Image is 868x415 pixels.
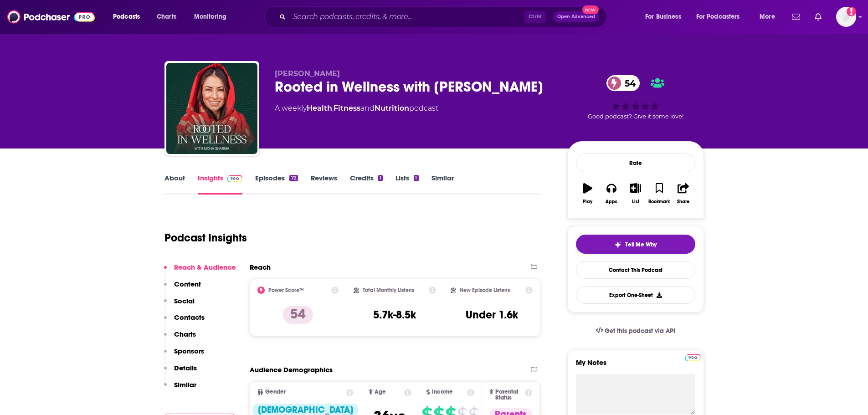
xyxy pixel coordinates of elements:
[495,389,524,401] span: Parental Status
[174,313,205,322] p: Contacts
[645,10,681,23] span: For Business
[275,103,438,114] div: A weekly podcast
[164,330,196,347] button: Charts
[360,104,375,113] span: and
[583,199,592,205] div: Play
[696,10,740,23] span: For Podcasters
[811,9,825,25] a: Show notifications dropdown
[188,10,238,24] button: open menu
[847,7,856,16] svg: Add a profile image
[164,263,236,280] button: Reach & Audience
[836,7,856,27] img: User Profile
[639,10,693,24] button: open menu
[332,104,334,113] span: ,
[466,308,518,322] h3: Under 1.6k
[265,389,286,395] span: Gender
[557,15,595,19] span: Open Advanced
[166,63,257,154] img: Rooted in Wellness with Mona Sharma
[606,199,617,205] div: Apps
[174,380,196,389] p: Similar
[157,10,176,23] span: Charts
[174,297,195,305] p: Social
[576,358,695,374] label: My Notes
[685,354,701,361] img: Podchaser Pro
[647,177,671,210] button: Bookmark
[567,69,704,126] div: 54Good podcast? Give it some love!
[836,7,856,27] button: Show profile menu
[432,389,453,395] span: Income
[576,177,600,210] button: Play
[460,287,510,293] h2: New Episode Listens
[174,364,197,372] p: Details
[164,280,201,297] button: Content
[174,280,201,288] p: Content
[375,104,409,113] a: Nutrition
[606,75,640,91] a: 54
[273,6,616,27] div: Search podcasts, credits, & more...
[677,199,689,205] div: Share
[174,330,196,338] p: Charts
[588,113,683,120] span: Good podcast? Give it some love!
[625,241,657,248] span: Tell Me Why
[311,174,337,195] a: Reviews
[524,11,546,23] span: Ctrl K
[174,347,204,355] p: Sponsors
[250,365,333,374] h2: Audience Demographics
[648,199,670,205] div: Bookmark
[576,261,695,279] a: Contact This Podcast
[576,235,695,254] button: tell me why sparkleTell Me Why
[373,308,416,322] h3: 5.7k-8.5k
[268,287,304,293] h2: Power Score™
[250,263,271,272] h2: Reach
[107,10,152,24] button: open menu
[307,104,332,113] a: Health
[553,11,599,22] button: Open AdvancedNew
[7,8,95,26] img: Podchaser - Follow, Share and Rate Podcasts
[600,177,623,210] button: Apps
[164,313,205,330] button: Contacts
[836,7,856,27] span: Logged in as Ashley_Beenen
[164,174,185,195] a: About
[614,241,621,248] img: tell me why sparkle
[414,175,418,181] div: 1
[378,175,383,181] div: 1
[164,231,247,245] h1: Podcast Insights
[588,320,683,342] a: Get this podcast via API
[194,10,226,23] span: Monitoring
[582,5,599,14] span: New
[753,10,786,24] button: open menu
[431,174,454,195] a: Similar
[275,69,340,78] span: [PERSON_NAME]
[395,174,418,195] a: Lists1
[289,175,298,181] div: 72
[632,199,639,205] div: List
[690,10,753,24] button: open menu
[350,174,383,195] a: Credits1
[363,287,414,293] h2: Total Monthly Listens
[164,364,197,380] button: Details
[151,10,182,24] a: Charts
[255,174,298,195] a: Episodes72
[198,174,243,195] a: InsightsPodchaser Pro
[605,327,675,335] span: Get this podcast via API
[788,9,804,25] a: Show notifications dropdown
[334,104,360,113] a: Fitness
[375,389,386,395] span: Age
[576,286,695,304] button: Export One-Sheet
[164,380,196,397] button: Similar
[289,10,524,24] input: Search podcasts, credits, & more...
[623,177,647,210] button: List
[227,175,243,182] img: Podchaser Pro
[164,347,204,364] button: Sponsors
[576,154,695,172] div: Rate
[616,75,640,91] span: 54
[283,306,313,324] p: 54
[174,263,236,272] p: Reach & Audience
[760,10,775,23] span: More
[164,297,195,313] button: Social
[113,10,140,23] span: Podcasts
[685,353,701,361] a: Pro website
[671,177,695,210] button: Share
